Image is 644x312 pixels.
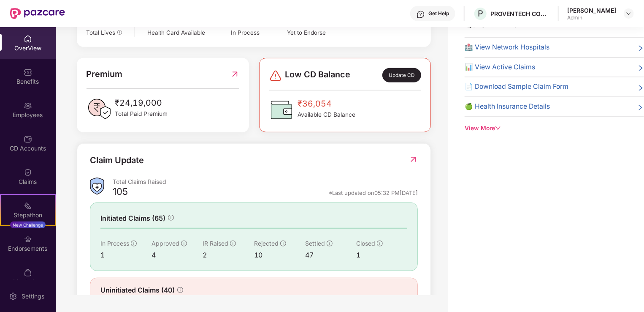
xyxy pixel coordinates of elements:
[230,241,236,246] span: info-circle
[409,155,418,164] img: RedirectIcon
[181,241,187,246] span: info-circle
[305,240,325,247] span: Settled
[478,8,483,19] span: P
[168,215,174,221] span: info-circle
[637,44,644,53] span: right
[131,241,137,246] span: info-circle
[9,292,17,301] img: svg+xml;base64,PHN2ZyBpZD0iU2V0dGluZy0yMHgyMCIgeG1sbnM9Imh0dHA6Ly93d3cudzMub3JnLzIwMDAvc3ZnIiB3aW...
[24,68,32,77] img: svg+xml;base64,PHN2ZyBpZD0iQmVuZWZpdHMiIHhtbG5zPSJodHRwOi8vd3d3LnczLm9yZy8yMDAwL3N2ZyIgd2lkdGg9Ij...
[1,211,55,219] div: Stepathon
[113,186,128,200] div: 105
[637,64,644,73] span: right
[298,110,355,120] span: Available CD Balance
[90,154,144,167] div: Claim Update
[115,109,168,119] span: Total Paid Premium
[87,68,123,81] span: Premium
[567,6,616,14] div: [PERSON_NAME]
[428,10,449,17] div: Get Help
[87,29,116,36] span: Total Lives
[100,213,165,224] span: Initiated Claims (65)
[10,8,65,19] img: New Pazcare Logo
[625,10,632,17] img: svg+xml;base64,PHN2ZyBpZD0iRHJvcGRvd24tMzJ4MzIiIHhtbG5zPSJodHRwOi8vd3d3LnczLm9yZy8yMDAwL3N2ZyIgd2...
[269,69,282,82] img: svg+xml;base64,PHN2ZyBpZD0iRGFuZ2VyLTMyeDMyIiB4bWxucz0iaHR0cDovL3d3dy53My5vcmcvMjAwMC9zdmciIHdpZH...
[637,83,644,92] span: right
[10,222,46,228] div: New Challenge
[285,68,350,82] span: Low CD Balance
[90,178,104,195] img: ClaimsSummaryIcon
[24,168,32,177] img: svg+xml;base64,PHN2ZyBpZD0iQ2xhaW0iIHhtbG5zPSJodHRwOi8vd3d3LnczLm9yZy8yMDAwL3N2ZyIgd2lkdGg9IjIwIi...
[465,124,644,133] div: View More
[24,235,32,244] img: svg+xml;base64,PHN2ZyBpZD0iRW5kb3JzZW1lbnRzIiB4bWxucz0iaHR0cDovL3d3dy53My5vcmcvMjAwMC9zdmciIHdpZH...
[230,68,239,81] img: RedirectIcon
[280,241,286,246] span: info-circle
[19,292,47,301] div: Settings
[465,62,535,73] span: 📊 View Active Claims
[382,68,421,82] div: Update CD
[24,35,32,43] img: svg+xml;base64,PHN2ZyBpZD0iSG9tZSIgeG1sbnM9Imh0dHA6Ly93d3cudzMub3JnLzIwMDAvc3ZnIiB3aWR0aD0iMjAiIG...
[87,96,112,122] img: PaidPremiumIcon
[254,240,279,247] span: Rejected
[637,103,644,112] span: right
[465,101,550,112] span: 🍏 Health Insurance Details
[490,10,549,18] div: PROVENTECH CONSULTING PRIVATE LIMITED
[100,250,152,260] div: 1
[24,101,32,110] img: svg+xml;base64,PHN2ZyBpZD0iRW1wbG95ZWVzIiB4bWxucz0iaHR0cDovL3d3dy53My5vcmcvMjAwMC9zdmciIHdpZHRoPS...
[356,240,375,247] span: Closed
[24,268,32,277] img: svg+xml;base64,PHN2ZyBpZD0iTXlfT3JkZXJzIiBkYXRhLW5hbWU9Ik15IE9yZGVycyIgeG1sbnM9Imh0dHA6Ly93d3cudz...
[152,240,179,247] span: Approved
[465,42,549,53] span: 🏥 View Network Hospitals
[269,97,294,123] img: CDBalanceIcon
[24,135,32,143] img: svg+xml;base64,PHN2ZyBpZD0iQ0RfQWNjb3VudHMiIGRhdGEtbmFtZT0iQ0QgQWNjb3VudHMiIHhtbG5zPSJodHRwOi8vd3...
[203,250,254,260] div: 2
[305,250,356,260] div: 47
[465,82,568,92] span: 📄 Download Sample Claim Form
[203,240,228,247] span: IR Raised
[327,241,333,246] span: info-circle
[177,287,183,293] span: info-circle
[377,241,383,246] span: info-circle
[117,30,122,35] span: info-circle
[254,250,305,260] div: 10
[152,250,203,260] div: 4
[115,96,168,109] span: ₹24,19,000
[298,97,355,110] span: ₹36,054
[100,240,129,247] span: In Process
[329,189,418,197] div: *Last updated on 05:32 PM[DATE]
[356,250,407,260] div: 1
[287,28,343,37] div: Yet to Endorse
[24,202,32,210] img: svg+xml;base64,PHN2ZyB4bWxucz0iaHR0cDovL3d3dy53My5vcmcvMjAwMC9zdmciIHdpZHRoPSIyMSIgaGVpZ2h0PSIyMC...
[100,285,175,296] span: Uninitiated Claims (40)
[495,125,501,131] span: down
[231,28,287,37] div: In Process
[567,14,616,21] div: Admin
[417,10,425,19] img: svg+xml;base64,PHN2ZyBpZD0iSGVscC0zMngzMiIgeG1sbnM9Imh0dHA6Ly93d3cudzMub3JnLzIwMDAvc3ZnIiB3aWR0aD...
[147,28,231,37] div: Health Card Available
[113,178,418,186] div: Total Claims Raised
